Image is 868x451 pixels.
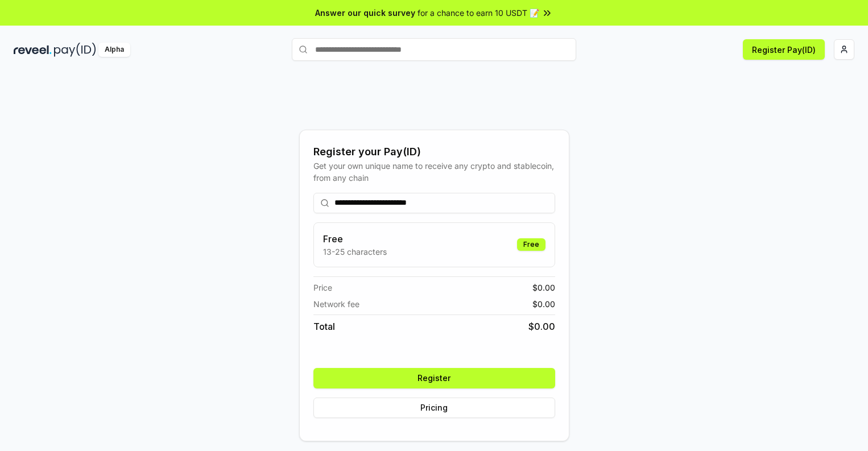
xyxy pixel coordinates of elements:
[418,7,539,19] span: for a chance to earn 10 USDT 📝
[313,298,359,310] span: Network fee
[98,43,130,57] div: Alpha
[532,282,555,293] span: $ 0.00
[313,144,555,160] div: Register your Pay(ID)
[313,282,332,293] span: Price
[313,160,555,184] div: Get your own unique name to receive any crypto and stablecoin, from any chain
[313,368,555,388] button: Register
[517,238,545,251] div: Free
[323,232,387,246] h3: Free
[14,43,52,57] img: reveel_dark
[313,320,335,333] span: Total
[315,7,415,19] span: Answer our quick survey
[528,320,555,333] span: $ 0.00
[323,246,387,258] p: 13-25 characters
[313,398,555,418] button: Pricing
[532,298,555,310] span: $ 0.00
[54,43,96,57] img: pay_id
[743,39,825,60] button: Register Pay(ID)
